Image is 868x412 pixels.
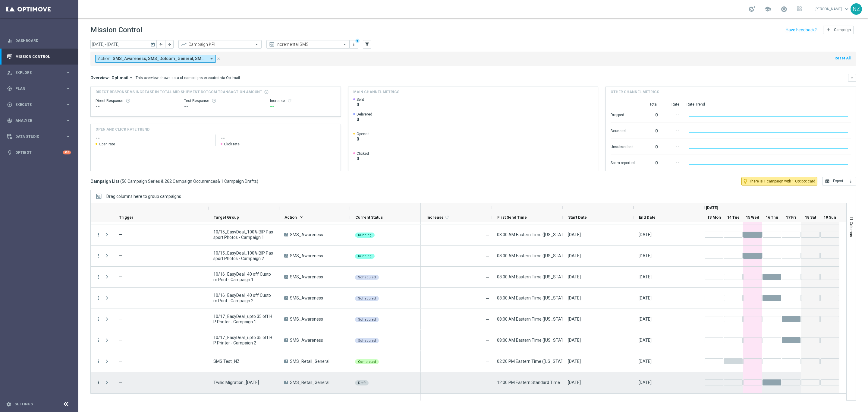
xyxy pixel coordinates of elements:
span: 16 Thu [766,215,778,220]
i: open_in_browser [825,179,830,184]
button: Reset All [834,55,851,62]
span: Sent [357,97,364,102]
div: Increase [270,98,336,103]
span: [DATE] [706,205,718,210]
button: more_vert [96,274,101,280]
i: today [150,42,156,47]
span: Increase [426,215,444,220]
colored-tag: Running [355,232,375,238]
span: Clicked [357,151,369,156]
i: arrow_drop_down [128,75,134,81]
div: 15 Oct 2025, Wednesday [639,232,652,237]
div: NZ [851,3,862,15]
div: track_changes Analyze keyboard_arrow_right [7,118,71,123]
button: open_in_browser Export [822,177,846,185]
span: 15 Wed [746,215,759,220]
input: Have Feedback? [786,28,817,32]
span: — [486,317,489,322]
span: school [764,6,771,12]
span: 14 Tue [727,215,740,220]
span: — [486,233,489,238]
h2: -- [221,135,336,142]
div: Direct Response [96,98,174,103]
button: keyboard_arrow_down [848,74,856,82]
span: 0 [357,102,364,107]
span: — [119,232,122,237]
div: -- [270,103,336,110]
div: 15 Oct 2025, Wednesday [568,232,581,237]
i: more_vert [848,179,853,184]
span: A [284,317,288,321]
span: & [217,179,220,184]
div: Total [642,102,658,107]
colored-tag: Completed [355,359,379,364]
span: Columns [849,222,854,237]
span: 0 [357,156,369,161]
span: Target Group [214,215,239,220]
span: A [284,275,288,279]
span: 08:00 AM Eastern Time (New York) (UTC -04:00) [497,296,594,300]
i: arrow_drop_down [209,56,214,62]
i: person_search [7,70,12,75]
span: 10/16_EasyDeal_40 off Custom Print - Campaign 1 [213,271,274,282]
span: Completed [358,360,376,364]
span: 13 Mon [707,215,721,220]
button: more_vert [96,380,101,385]
div: 16 Oct 2025, Thursday [639,274,652,280]
span: Action [285,215,297,220]
div: Dropped [611,109,635,119]
span: Click rate [224,142,240,147]
span: Running [358,233,372,237]
span: Execute [15,103,65,106]
div: 0 [642,109,658,119]
div: Bounced [611,125,635,135]
span: SMS_Awareness [290,295,323,301]
div: Spam reported [611,157,635,167]
div: -- [665,125,679,135]
button: Data Studio keyboard_arrow_right [7,134,71,139]
span: — [486,254,489,259]
div: 16 Oct 2025, Thursday [568,380,581,385]
ng-select: Incremental SMS [266,40,350,49]
button: more_vert [351,41,357,48]
span: 10/15_EasyDeal_100% BIP Passport Photos - Campaign 1 [213,229,274,240]
span: A [284,381,288,384]
span: 08:00 AM Eastern Time (New York) (UTC -04:00) [497,338,594,343]
div: play_circle_outline Execute keyboard_arrow_right [7,102,71,107]
button: today [149,40,157,49]
h4: OPEN AND CLICK RATE TREND [96,127,149,132]
colored-tag: Scheduled [355,338,379,343]
span: — [486,296,489,301]
button: more_vert [96,359,101,364]
div: Plan [7,86,65,91]
div: Data Studio [7,134,65,139]
span: — [119,338,122,343]
span: — [119,274,122,279]
div: 16 Oct 2025, Thursday [568,295,581,301]
span: 10/17_EasyDeal_upto 35 off HP Printer - Campaign 1 [213,314,274,325]
a: [PERSON_NAME]keyboard_arrow_down [814,5,851,14]
span: — [486,338,489,343]
span: Scheduled [358,296,376,300]
span: SMS Test_NZ [213,359,240,364]
span: SMS_Awareness, SMS_Dotcom_General, SMS_Retail_General [113,56,206,61]
div: +10 [63,151,71,154]
i: keyboard_arrow_right [65,102,71,107]
div: equalizer Dashboard [7,38,71,43]
span: Draft [358,381,366,385]
div: 0 [642,141,658,151]
i: more_vert [96,232,101,237]
i: close [216,57,221,61]
div: -- [665,109,679,119]
span: A [284,296,288,300]
span: — [119,317,122,322]
button: Action: SMS_Awareness, SMS_Dotcom_General, SMS_Retail_General arrow_drop_down [95,55,216,63]
div: gps_fixed Plan keyboard_arrow_right [7,86,71,91]
span: ) [257,179,258,184]
div: person_search Explore keyboard_arrow_right [7,70,71,75]
div: Execute [7,102,65,107]
div: 17 Oct 2025, Friday [639,338,652,343]
span: — [119,253,122,258]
